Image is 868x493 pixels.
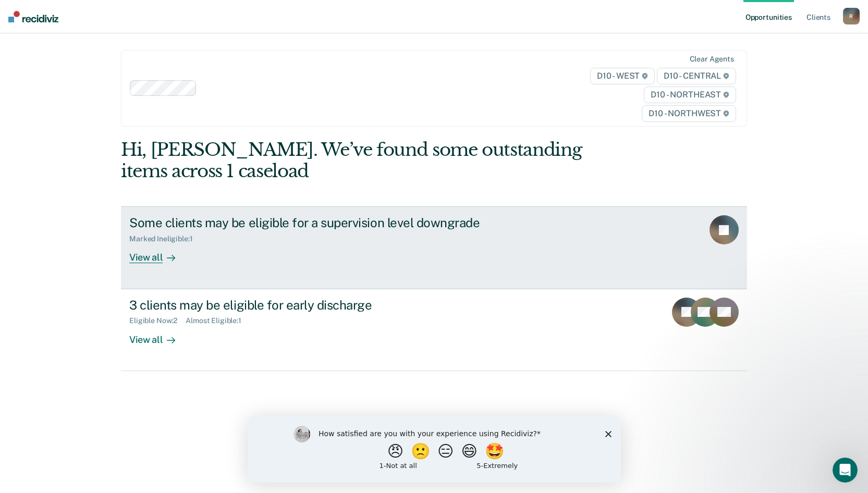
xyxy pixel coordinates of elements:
a: Some clients may be eligible for a supervision level downgradeMarked Ineligible:1View all [121,206,747,289]
span: D10 - CENTRAL [657,68,736,84]
div: Eligible Now : 2 [129,316,186,325]
div: Clear agents [690,55,734,64]
span: D10 - NORTHEAST [644,87,736,103]
div: 3 clients may be eligible for early discharge [129,298,495,313]
div: Hi, [PERSON_NAME]. We’ve found some outstanding items across 1 caseload [121,139,622,182]
a: 3 clients may be eligible for early dischargeEligible Now:2Almost Eligible:1View all [121,289,747,371]
span: D10 - NORTHWEST [642,105,736,122]
button: R [843,8,860,24]
img: Recidiviz [8,11,58,22]
span: D10 - WEST [590,68,655,84]
div: Marked Ineligible : 1 [129,235,201,243]
iframe: Intercom live chat [833,458,858,483]
iframe: Survey by Kim from Recidiviz [248,415,621,483]
div: Some clients may be eligible for a supervision level downgrade [129,215,495,230]
div: View all [129,325,188,346]
div: View all [129,243,188,264]
div: Almost Eligible : 1 [186,316,250,325]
